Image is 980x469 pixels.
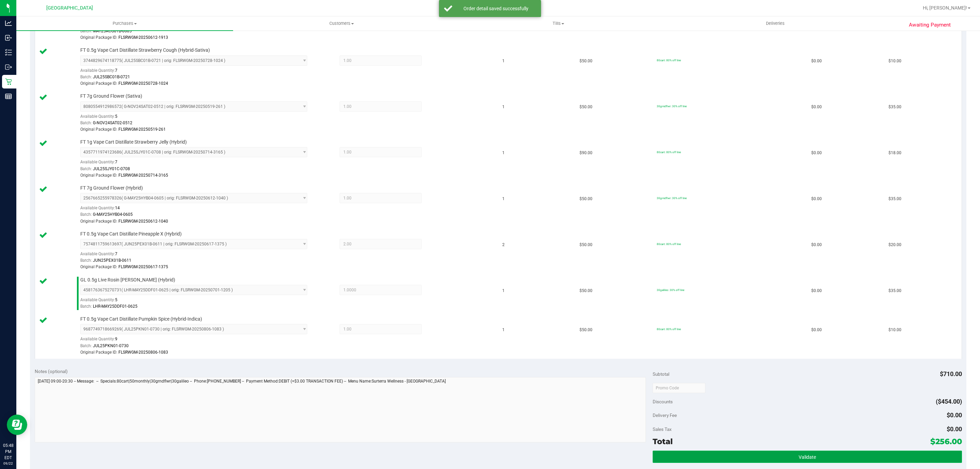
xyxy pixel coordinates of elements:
span: FLSRWGM-20250612-1913 [118,35,168,40]
a: Customers [233,16,450,31]
span: $50.00 [579,196,592,202]
span: JUL25SJY01C-0708 [93,166,130,171]
span: Batch: [80,166,92,171]
span: LHR-MAY25DDF01-0625 [93,304,137,309]
span: FLSRWGM-20250806-1083 [118,350,168,355]
span: 30grndflwr: 30% off line [657,104,687,108]
span: Original Package ID: [80,264,117,269]
span: Subtotal [653,371,669,377]
span: Total [653,437,673,446]
span: 1 [502,104,505,110]
div: Available Quantity: [80,66,319,79]
span: Purchases [16,20,233,27]
span: Validate [799,454,816,460]
span: 80cart: 80% off line [657,59,681,62]
span: $0.00 [811,196,822,202]
a: Deliveries [667,16,884,31]
span: FT 0.5g Vape Cart Distillate Pumpkin Spice (Hybrid-Indica) [80,316,202,322]
span: FLSRWGM-20250728-1024 [118,81,168,86]
div: Available Quantity: [80,295,319,308]
span: Original Package ID: [80,173,117,178]
span: FLSRWGM-20250519-261 [118,127,166,132]
span: 1 [502,196,505,202]
span: Original Package ID: [80,35,117,40]
span: $20.00 [888,242,901,248]
span: ($454.00) [936,398,962,405]
span: JUN25PEX01B-0611 [93,258,131,263]
span: Batch: [80,258,92,263]
input: Promo Code [653,383,705,393]
div: Available Quantity: [80,112,319,125]
span: $90.00 [579,150,592,156]
span: $35.00 [888,288,901,294]
span: $0.00 [811,288,822,294]
span: G-MAY25HYB04-0605 [93,212,133,217]
span: $0.00 [947,425,962,433]
span: Original Package ID: [80,350,117,355]
span: $0.00 [811,104,822,110]
span: FT 0.5g Vape Cart Distillate Strawberry Cough (Hybrid-Sativa) [80,47,210,53]
span: 5 [115,114,117,119]
span: Customers [233,20,450,27]
span: Notes (optional) [35,369,68,374]
span: $50.00 [579,58,592,64]
span: Batch: [80,120,92,125]
span: FLSRWGM-20250612-1040 [118,219,168,224]
span: $10.00 [888,58,901,64]
span: 7 [115,68,117,73]
inline-svg: Reports [5,93,12,100]
span: Batch: [80,343,92,348]
span: Tills [450,20,666,27]
span: $18.00 [888,150,901,156]
span: 30galileo: 30% off line [657,288,684,292]
span: 7 [115,252,117,256]
span: FT 7g Ground Flower (Hybrid) [80,185,143,191]
span: Original Package ID: [80,81,117,86]
span: Awaiting Payment [909,21,951,29]
span: GL 0.5g Live Rosin [PERSON_NAME] (Hybrid) [80,277,175,283]
inline-svg: Retail [5,78,12,85]
span: 14 [115,206,120,210]
span: 2 [502,242,505,248]
span: FLSRWGM-20250714-3165 [118,173,168,178]
span: $0.00 [811,242,822,248]
span: $0.00 [811,150,822,156]
inline-svg: Inventory [5,49,12,56]
span: 80cart: 80% off line [657,242,681,246]
span: FLSRWGM-20250617-1375 [118,264,168,269]
span: JUL25SBC01B-0721 [93,75,130,79]
span: 7 [115,160,117,164]
span: JUL25PKN01-0730 [93,343,129,348]
span: Batch: [80,212,92,217]
span: $10.00 [888,327,901,333]
iframe: Resource center [7,415,27,435]
button: Validate [653,451,962,463]
span: Delivery Fee [653,413,677,418]
div: Available Quantity: [80,249,319,262]
span: Sales Tax [653,426,672,432]
inline-svg: Inbound [5,34,12,41]
span: 5 [115,297,117,302]
span: 80cart: 80% off line [657,150,681,154]
p: 09/22 [3,461,13,466]
span: FT 0.5g Vape Cart Distillate Pineapple X (Hybrid) [80,231,182,237]
span: $710.00 [940,370,962,377]
span: 1 [502,150,505,156]
span: FT 1g Vape Cart Distillate Strawberry Jelly (Hybrid) [80,139,187,145]
span: [GEOGRAPHIC_DATA] [46,5,93,11]
inline-svg: Outbound [5,64,12,70]
span: Deliveries [757,20,794,27]
span: $256.00 [930,437,962,446]
span: G-NOV24SAT02-0512 [93,120,132,125]
span: $35.00 [888,104,901,110]
a: Tills [450,16,667,31]
span: Batch: [80,29,92,33]
a: Purchases [16,16,233,31]
div: Order detail saved successfully [456,5,536,12]
span: $50.00 [579,242,592,248]
span: 1 [502,58,505,64]
div: Available Quantity: [80,334,319,347]
div: Available Quantity: [80,203,319,216]
span: 80cart: 80% off line [657,327,681,331]
span: 1 [502,288,505,294]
